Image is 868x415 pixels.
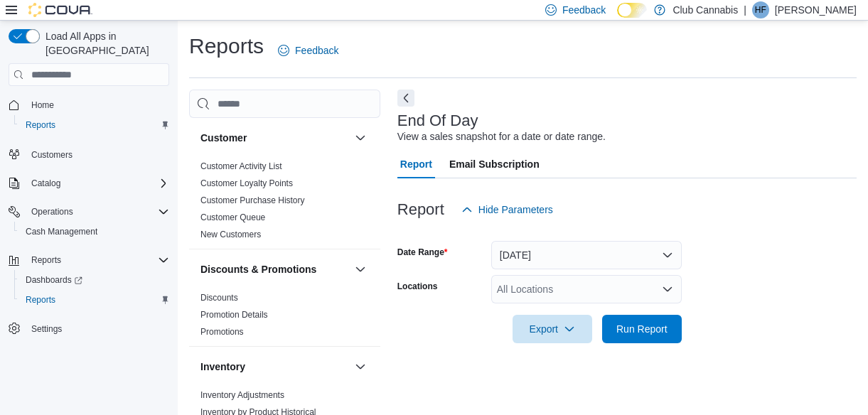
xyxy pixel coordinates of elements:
[3,144,175,164] button: Customers
[397,90,414,107] button: Next
[26,175,66,192] button: Catalog
[752,1,769,18] div: Heather Fry
[20,271,169,289] span: Dashboards
[26,119,55,131] span: Reports
[200,327,244,337] a: Promotions
[14,222,175,242] button: Cash Management
[397,129,606,144] div: View a sales snapshot for a date or date range.
[295,43,338,58] span: Feedback
[200,390,284,400] a: Inventory Adjustments
[397,281,438,292] label: Locations
[28,3,92,17] img: Cova
[617,3,647,18] input: Dark Mode
[20,223,103,240] a: Cash Management
[513,315,592,343] button: Export
[26,252,169,269] span: Reports
[26,97,60,114] a: Home
[200,178,293,188] a: Customer Loyalty Points
[14,290,175,310] button: Reports
[3,95,175,115] button: Home
[617,18,618,18] span: Dark Mode
[200,310,268,320] a: Promotion Details
[26,226,97,237] span: Cash Management
[521,315,584,343] span: Export
[200,293,238,303] a: Discounts
[20,291,61,308] a: Reports
[200,389,284,401] span: Inventory Adjustments
[200,178,293,189] span: Customer Loyalty Points
[31,323,62,335] span: Settings
[26,203,169,220] span: Operations
[491,241,682,269] button: [DATE]
[26,96,169,114] span: Home
[200,195,305,205] a: Customer Purchase History
[744,1,746,18] p: |
[9,89,169,376] nav: Complex example
[755,1,766,18] span: HF
[562,3,606,17] span: Feedback
[478,203,553,217] span: Hide Parameters
[3,173,175,193] button: Catalog
[352,358,369,375] button: Inventory
[200,131,247,145] h3: Customer
[31,99,54,111] span: Home
[20,117,169,134] span: Reports
[200,195,305,206] span: Customer Purchase History
[31,178,60,189] span: Catalog
[397,112,478,129] h3: End Of Day
[14,115,175,135] button: Reports
[775,1,857,18] p: [PERSON_NAME]
[200,161,282,171] a: Customer Activity List
[3,250,175,270] button: Reports
[26,145,169,163] span: Customers
[352,261,369,278] button: Discounts & Promotions
[200,262,349,276] button: Discounts & Promotions
[200,131,349,145] button: Customer
[26,175,169,192] span: Catalog
[26,203,79,220] button: Operations
[189,289,380,346] div: Discounts & Promotions
[449,150,540,178] span: Email Subscription
[20,223,169,240] span: Cash Management
[31,206,73,217] span: Operations
[397,247,448,258] label: Date Range
[26,252,67,269] button: Reports
[200,262,316,276] h3: Discounts & Promotions
[26,274,82,286] span: Dashboards
[673,1,738,18] p: Club Cannabis
[3,202,175,222] button: Operations
[20,271,88,289] a: Dashboards
[400,150,432,178] span: Report
[200,292,238,303] span: Discounts
[397,201,444,218] h3: Report
[200,326,244,338] span: Promotions
[26,294,55,306] span: Reports
[200,161,282,172] span: Customer Activity List
[200,212,265,222] a: Customer Queue
[352,129,369,146] button: Customer
[31,254,61,266] span: Reports
[616,322,668,336] span: Run Report
[189,32,264,60] h1: Reports
[456,195,559,224] button: Hide Parameters
[26,320,169,338] span: Settings
[26,320,68,338] a: Settings
[200,309,268,320] span: Promotion Details
[200,230,261,239] a: New Customers
[200,360,349,374] button: Inventory
[200,212,265,223] span: Customer Queue
[26,146,78,163] a: Customers
[272,36,344,65] a: Feedback
[189,158,380,249] div: Customer
[200,360,245,374] h3: Inventory
[20,291,169,308] span: Reports
[31,149,73,161] span: Customers
[662,284,673,295] button: Open list of options
[602,315,682,343] button: Run Report
[3,318,175,339] button: Settings
[20,117,61,134] a: Reports
[14,270,175,290] a: Dashboards
[40,29,169,58] span: Load All Apps in [GEOGRAPHIC_DATA]
[200,229,261,240] span: New Customers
